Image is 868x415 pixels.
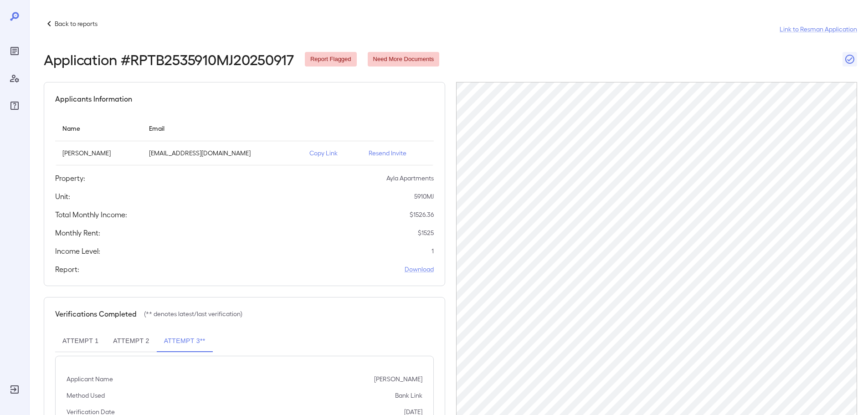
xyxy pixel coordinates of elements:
div: Manage Users [7,71,22,86]
p: 5910MJ [414,192,434,201]
h5: Total Monthly Income: [55,209,127,220]
p: Resend Invite [369,149,426,158]
span: Report Flagged [305,55,357,64]
button: Attempt 3** [157,330,213,352]
button: Attempt 1 [55,330,106,352]
button: Attempt 2 [106,330,156,352]
p: Copy Link [309,149,354,158]
p: Bank Link [395,391,422,400]
p: Back to reports [55,19,98,28]
h5: Income Level: [55,246,100,256]
span: Need More Documents [368,55,440,64]
div: Log Out [7,382,22,397]
h5: Verifications Completed [55,308,137,319]
p: (** denotes latest/last verification) [144,309,242,318]
button: Close Report [842,52,857,67]
h5: Report: [55,264,79,275]
p: Ayla Apartments [386,174,434,183]
a: Download [405,265,434,274]
p: $ 1526.36 [410,210,434,219]
p: [PERSON_NAME] [374,374,422,384]
h5: Applicants Information [55,93,132,104]
h2: Application # RPTB2535910MJ20250917 [44,51,294,67]
h5: Monthly Rent: [55,227,100,238]
th: Email [142,115,302,141]
p: [PERSON_NAME] [62,149,134,158]
h5: Unit: [55,191,70,202]
p: Applicant Name [67,374,113,384]
th: Name [55,115,142,141]
p: 1 [431,246,434,256]
div: Reports [7,44,22,58]
div: FAQ [7,98,22,113]
p: $ 1525 [418,228,434,237]
p: Method Used [67,391,105,400]
table: simple table [55,115,434,165]
p: [EMAIL_ADDRESS][DOMAIN_NAME] [149,149,295,158]
h5: Property: [55,173,85,184]
a: Link to Resman Application [780,25,857,34]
